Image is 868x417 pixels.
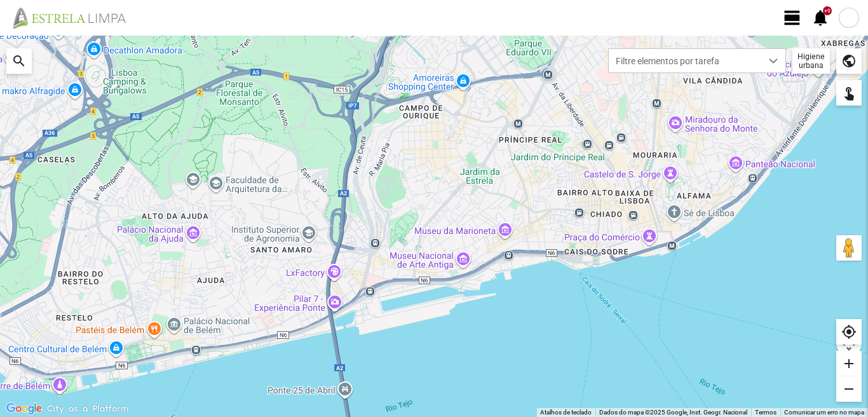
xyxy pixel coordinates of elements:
a: Abrir esta área no Google Maps (abre uma nova janela) [3,400,45,417]
div: Higiene urbana [792,48,830,74]
div: touch_app [836,80,862,106]
div: add [836,351,862,376]
div: remove [836,376,862,402]
div: public [836,48,862,74]
button: Atalhos de teclado [540,408,592,417]
div: dropdown trigger [761,49,786,72]
div: +9 [823,6,832,15]
button: Arraste o Pegman para o mapa para abrir o Street View [836,235,862,261]
div: search [6,48,32,74]
a: Comunicar um erro no mapa [784,409,864,416]
div: my_location [836,319,862,345]
img: Google [3,400,45,417]
img: file [9,6,140,29]
span: Filtre elementos por tarefa [609,49,761,72]
span: view_day [783,8,802,27]
span: Dados do mapa ©2025 Google, Inst. Geogr. Nacional [599,409,747,416]
span: notifications [811,8,830,27]
a: Termos (abre num novo separador) [755,409,776,416]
